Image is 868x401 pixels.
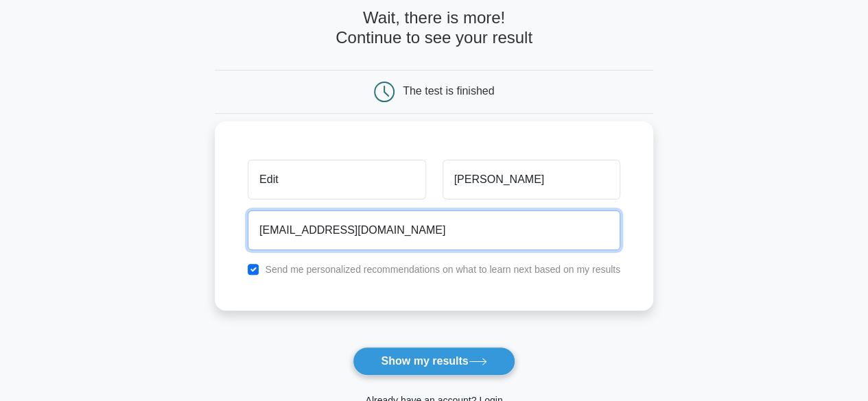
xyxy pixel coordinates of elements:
h4: Wait, there is more! Continue to see your result [215,8,653,48]
input: Last name [443,160,620,199]
label: Send me personalized recommendations on what to learn next based on my results [265,264,620,275]
input: Email [248,210,620,250]
div: The test is finished [403,85,494,97]
input: First name [248,160,425,199]
button: Show my results [353,347,515,376]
